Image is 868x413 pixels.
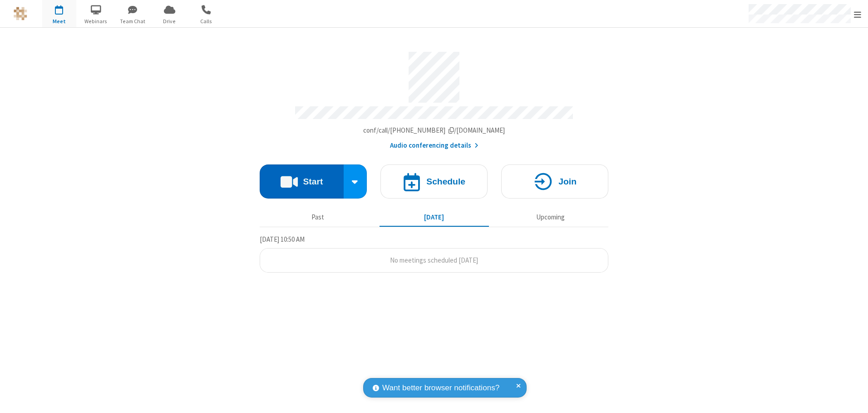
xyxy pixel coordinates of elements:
span: Calls [189,17,223,25]
h4: Join [558,177,577,186]
span: Webinars [79,17,113,25]
button: Upcoming [496,209,605,226]
span: Want better browser notifications? [382,382,499,394]
button: Audio conferencing details [390,140,478,151]
img: QA Selenium DO NOT DELETE OR CHANGE [14,7,27,20]
span: Meet [42,17,76,25]
section: Today's Meetings [260,234,608,273]
button: [DATE] [380,209,489,226]
h4: Schedule [426,177,465,186]
button: Copy my meeting room linkCopy my meeting room link [363,125,505,136]
h4: Start [303,177,323,186]
button: Start [260,164,344,199]
div: Start conference options [344,164,367,199]
button: Past [263,209,373,226]
span: [DATE] 10:50 AM [260,235,305,244]
section: Account details [260,45,608,151]
span: No meetings scheduled [DATE] [390,256,478,264]
button: Schedule [380,164,488,199]
span: Team Chat [116,17,150,25]
span: Copy my meeting room link [363,126,505,134]
button: Join [501,164,608,199]
span: Drive [153,17,187,25]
